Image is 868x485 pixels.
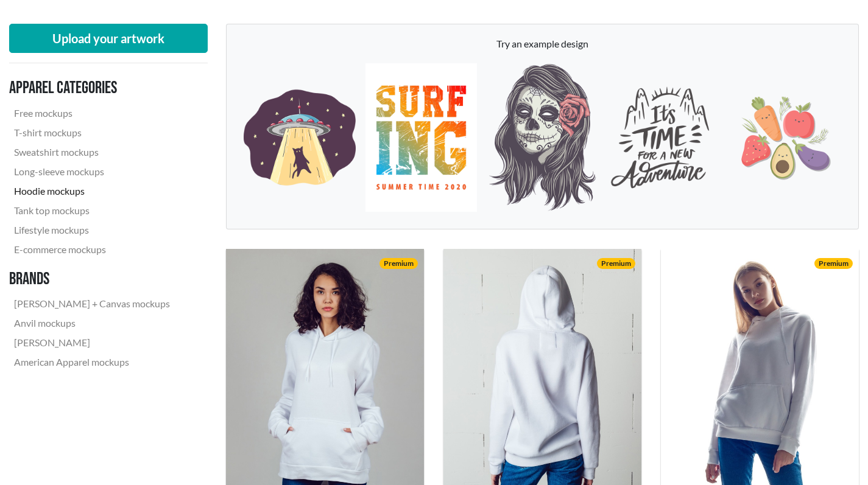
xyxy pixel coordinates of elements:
a: Free mockups [9,103,175,123]
span: Premium [814,258,853,269]
p: Try an example design [239,37,846,51]
a: Anvil mockups [9,313,175,333]
button: Upload your artwork [9,24,208,53]
a: Sweatshirt mockups [9,142,175,162]
a: E-commerce mockups [9,240,175,259]
span: Premium [597,258,635,269]
span: Premium [379,258,418,269]
a: Tank top mockups [9,201,175,220]
a: American Apparel mockups [9,352,175,372]
h3: Brands [9,269,175,290]
h3: Apparel categories [9,78,175,99]
a: Long-sleeve mockups [9,162,175,181]
a: Lifestyle mockups [9,220,175,240]
a: Hoodie mockups [9,181,175,201]
a: T-shirt mockups [9,123,175,142]
a: [PERSON_NAME] [9,333,175,352]
a: [PERSON_NAME] + Canvas mockups [9,294,175,313]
